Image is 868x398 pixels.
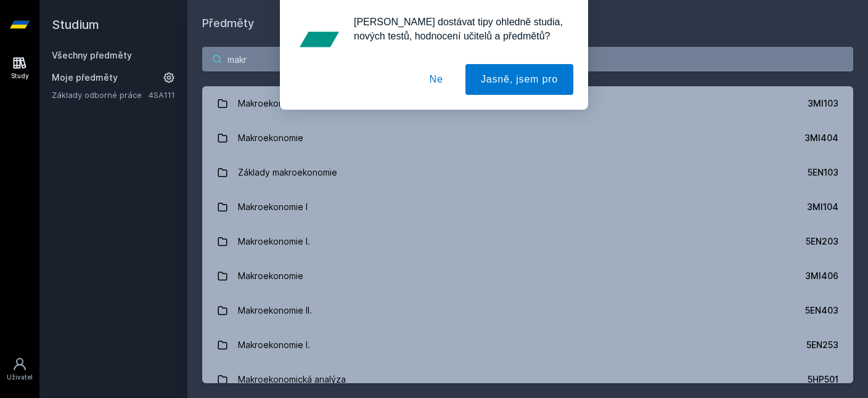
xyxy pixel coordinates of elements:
[805,270,838,282] div: 3MI406
[806,235,838,248] div: 5EN203
[808,166,838,179] div: 5EN103
[238,160,337,185] div: Základy makroekonomie
[238,126,303,150] div: Makroekonomie
[238,298,312,323] div: Makroekonomie II.
[202,155,853,190] a: Základy makroekonomie 5EN103
[202,224,853,259] a: Makroekonomie I. 5EN203
[202,293,853,328] a: Makroekonomie II. 5EN403
[806,339,838,351] div: 5EN253
[805,132,838,144] div: 3MI404
[808,373,838,386] div: 5HP501
[202,121,853,155] a: Makroekonomie 3MI404
[238,195,308,219] div: Makroekonomie I
[7,373,33,382] div: Uživatel
[344,15,573,43] div: [PERSON_NAME] dostávat tipy ohledně studia, nových testů, hodnocení učitelů a předmětů?
[238,367,346,392] div: Makroekonomická analýza
[202,190,853,224] a: Makroekonomie I 3MI104
[414,64,459,95] button: Ne
[2,351,37,388] a: Uživatel
[238,264,303,288] div: Makroekonomie
[238,333,310,357] div: Makroekonomie I.
[295,15,344,64] img: notification icon
[202,328,853,362] a: Makroekonomie I. 5EN253
[807,201,838,213] div: 3MI104
[202,259,853,293] a: Makroekonomie 3MI406
[238,229,310,254] div: Makroekonomie I.
[202,362,853,397] a: Makroekonomická analýza 5HP501
[805,304,838,317] div: 5EN403
[465,64,573,95] button: Jasně, jsem pro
